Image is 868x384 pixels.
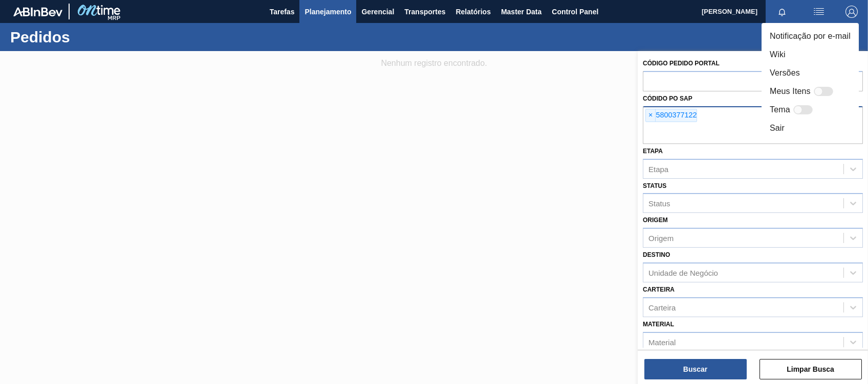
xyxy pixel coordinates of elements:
[770,104,790,116] label: Tema
[762,45,859,64] li: Wiki
[762,64,859,82] li: Versões
[762,27,859,45] li: Notificação por e-mail
[762,119,859,137] li: Sair
[770,85,811,98] label: Meus Itens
